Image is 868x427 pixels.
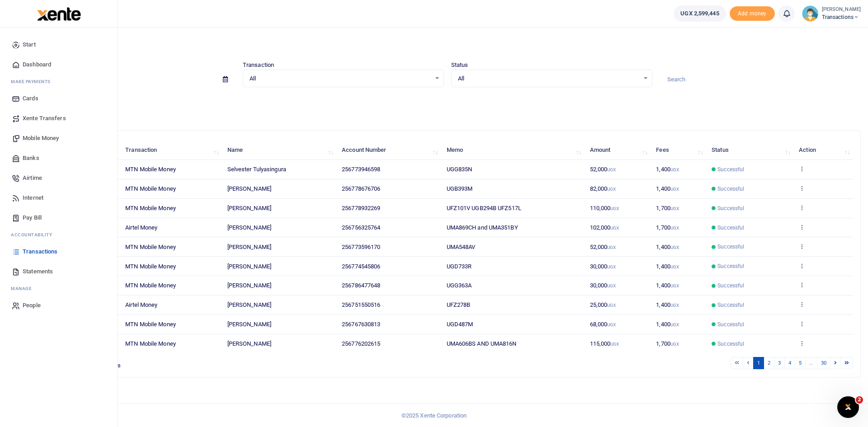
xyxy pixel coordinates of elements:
span: 1,400 [656,166,679,173]
span: [PERSON_NAME] [227,205,271,211]
a: 4 [784,357,795,369]
span: Add money [730,6,775,21]
span: Successful [717,165,744,174]
span: Selvester Tulyasingura [227,166,286,173]
small: UGX [610,342,619,347]
span: Successful [717,282,744,290]
h4: Transactions [34,39,861,49]
p: Download [34,98,861,108]
a: Mobile Money [7,128,110,148]
span: UMA548AV [447,244,476,250]
span: 1,700 [656,224,679,231]
span: Transactions [822,13,861,21]
span: UFZ101V UGB294B UFZ517L [447,205,521,211]
span: anage [15,285,32,292]
span: [PERSON_NAME] [227,282,271,289]
iframe: Intercom live chat [837,396,859,418]
a: Pay Bill [7,208,110,228]
a: logo-small logo-large logo-large [36,10,81,17]
span: Successful [717,301,744,309]
a: Banks [7,148,110,168]
span: UMA606BS AND UMA816N [447,340,517,347]
span: Transactions [23,247,57,256]
a: People [7,296,110,315]
span: MTN Mobile Money [125,166,176,173]
span: [PERSON_NAME] [227,301,271,308]
span: [PERSON_NAME] [227,340,271,347]
a: 2 [764,357,774,369]
span: Successful [717,224,744,232]
small: UGX [670,283,679,288]
span: 256756325764 [342,224,380,231]
span: 256773946598 [342,166,380,173]
th: Fees: activate to sort column ascending [651,141,707,160]
span: Successful [717,204,744,212]
a: 30 [817,357,830,369]
span: 52,000 [590,244,616,250]
small: UGX [607,283,616,288]
a: Dashboard [7,55,110,75]
small: UGX [607,245,616,250]
span: 68,000 [590,321,616,328]
span: 115,000 [590,340,619,347]
li: Toup your wallet [730,6,775,21]
span: UGD487M [447,321,473,328]
small: UGX [670,206,679,211]
input: select period [34,72,216,87]
span: Airtel Money [125,301,157,308]
th: Transaction: activate to sort column ascending [120,141,222,160]
span: 256786477648 [342,282,380,289]
span: 102,000 [590,224,619,231]
span: 256767630813 [342,321,380,328]
small: UGX [670,303,679,308]
a: profile-user [PERSON_NAME] Transactions [802,5,861,22]
span: Successful [717,320,744,328]
img: profile-user [802,5,818,22]
a: Xente Transfers [7,108,110,128]
th: Memo: activate to sort column ascending [441,141,585,160]
span: 256751550516 [342,301,380,308]
span: MTN Mobile Money [125,205,176,211]
th: Name: activate to sort column ascending [222,141,337,160]
small: UGX [610,225,619,230]
span: Mobile Money [23,134,59,143]
span: 256778932269 [342,205,380,211]
span: 1,700 [656,205,679,211]
span: 30,000 [590,263,616,270]
span: UGD733R [447,263,472,270]
li: Ac [7,228,110,242]
span: UGX 2,599,445 [680,9,719,18]
span: UMA869CH and UMA351BY [447,224,518,231]
span: MTN Mobile Money [125,321,176,328]
span: 256778676706 [342,185,380,192]
span: 52,000 [590,166,616,173]
small: UGX [670,342,679,347]
span: countability [18,231,52,238]
a: Internet [7,188,110,208]
span: People [23,301,41,310]
small: UGX [670,245,679,250]
li: M [7,75,110,89]
span: [PERSON_NAME] [227,224,271,231]
span: ake Payments [15,78,51,85]
a: 3 [774,357,785,369]
span: MTN Mobile Money [125,244,176,250]
span: UGG835N [447,166,472,173]
li: M [7,282,110,296]
span: Dashboard [23,60,51,69]
span: Successful [717,262,744,270]
th: Amount: activate to sort column ascending [585,141,651,160]
span: 256776202615 [342,340,380,347]
th: Action: activate to sort column ascending [794,141,853,160]
span: [PERSON_NAME] [227,321,271,328]
a: UGX 2,599,445 [674,5,726,22]
small: UGX [607,264,616,269]
li: Wallet ballance [670,5,729,22]
span: Pay Bill [23,213,42,222]
small: UGX [607,303,616,308]
span: 110,000 [590,205,619,211]
span: 1,400 [656,263,679,270]
small: UGX [607,187,616,192]
span: 2 [856,396,863,404]
label: Transaction [243,61,274,70]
